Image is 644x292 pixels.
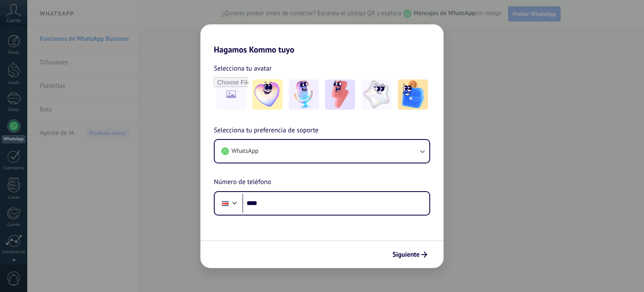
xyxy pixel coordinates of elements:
[231,147,258,155] span: WhatsApp
[289,79,319,110] img: -2.jpeg
[217,195,233,212] div: Costa Rica: + 506
[214,63,272,74] span: Selecciona tu avatar
[252,79,283,110] img: -1.jpeg
[361,79,392,110] img: -4.jpeg
[389,247,431,262] button: Siguiente
[392,252,420,258] span: Siguiente
[214,125,319,136] span: Selecciona tu preferencia de soporte
[215,140,429,163] button: WhatsApp
[398,79,428,110] img: -5.jpeg
[325,79,355,110] img: -3.jpeg
[214,177,271,188] span: Número de teléfono
[200,24,444,55] h2: Hagamos Kommo tuyo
